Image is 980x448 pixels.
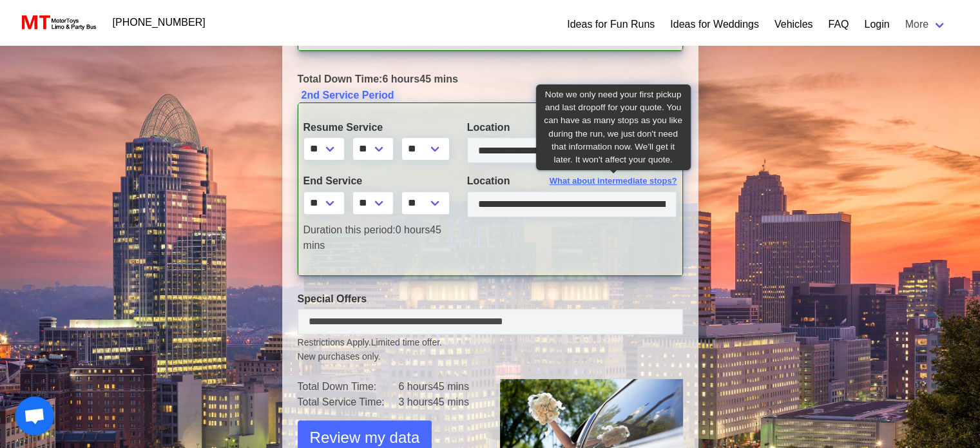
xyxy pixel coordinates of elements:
[303,224,441,251] span: 45 mins
[398,379,480,394] td: 6 hours
[467,120,677,135] label: Location
[371,336,442,349] span: Limited time offer.
[567,17,655,32] a: Ideas for Fun Runs
[828,17,849,32] a: FAQ
[298,394,399,410] td: Total Service Time:
[105,10,213,35] a: [PHONE_NUMBER]
[433,381,469,392] span: 45 mins
[303,173,448,189] label: End Service
[298,379,399,394] td: Total Down Time:
[670,17,759,32] a: Ideas for Weddings
[18,14,97,32] img: MotorToys Logo
[298,337,683,364] small: Restrictions Apply.
[15,396,54,435] div: Open chat
[433,396,469,407] span: 45 mins
[303,224,396,235] span: Duration this period:
[419,73,458,84] span: 45 mins
[398,394,480,410] td: 3 hours
[550,121,677,134] span: What about intermediate stops?
[898,12,954,37] a: More
[467,173,677,189] label: Location
[294,222,457,253] div: 0 hours
[550,175,677,188] span: What about intermediate stops?
[298,73,383,84] span: Total Down Time:
[774,17,813,32] a: Vehicles
[864,17,889,32] a: Login
[303,120,448,135] label: Resume Service
[298,291,683,307] label: Special Offers
[298,350,683,364] span: New purchases only.
[288,72,693,87] div: 6 hours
